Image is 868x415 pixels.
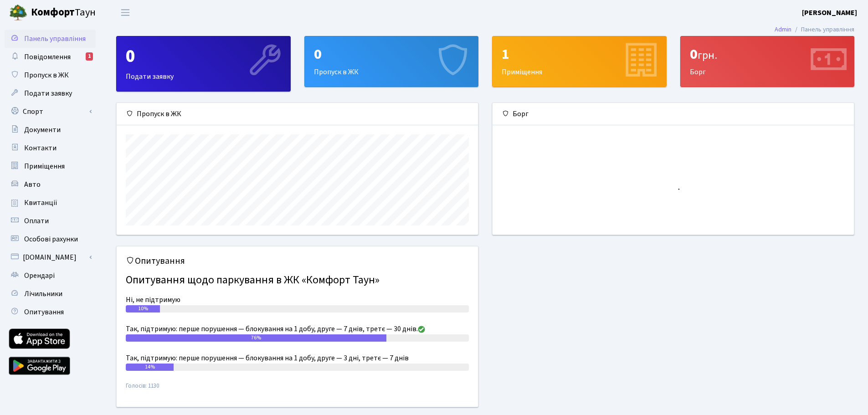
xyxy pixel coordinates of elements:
[775,25,791,34] a: Admin
[305,36,478,87] div: Пропуск в ЖК
[117,36,290,91] div: Подати заявку
[126,353,469,364] div: Так, підтримую: перше порушення — блокування на 1 добу, друге — 3 дні, третє — 7 днів
[5,30,96,48] a: Панель управління
[126,364,174,371] div: 14%
[86,52,93,61] div: 1
[9,4,27,22] img: logo.png
[493,36,666,87] div: Приміщення
[5,66,96,84] a: Пропуск в ЖК
[24,271,55,281] span: Орендарі
[5,48,96,66] a: Повідомлення1
[304,36,479,87] a: 0Пропуск в ЖК
[24,52,71,62] span: Повідомлення
[493,103,854,125] div: Борг
[802,7,857,18] a: [PERSON_NAME]
[126,270,469,291] h4: Опитування щодо паркування в ЖК «Комфорт Таун»
[126,294,469,305] div: Ні, не підтримую
[5,139,96,157] a: Контакти
[117,103,478,125] div: Пропуск в ЖК
[24,289,62,299] span: Лічильники
[24,234,78,244] span: Особові рахунки
[502,46,657,63] div: 1
[24,307,64,317] span: Опитування
[24,125,61,135] span: Документи
[5,121,96,139] a: Документи
[126,382,469,398] small: Голосів: 1130
[24,34,86,44] span: Панель управління
[5,266,96,285] a: Орендарі
[492,36,667,87] a: 1Приміщення
[791,25,854,35] li: Панель управління
[314,46,469,63] div: 0
[126,46,281,67] div: 0
[126,305,160,313] div: 10%
[698,47,717,63] span: грн.
[5,175,96,194] a: Авто
[24,143,56,153] span: Контакти
[5,230,96,248] a: Особові рахунки
[126,323,469,334] div: Так, підтримую: перше порушення — блокування на 1 добу, друге — 7 днів, третє — 30 днів.
[24,179,41,190] span: Авто
[116,36,291,92] a: 0Подати заявку
[5,194,96,212] a: Квитанції
[114,5,137,20] button: Переключити навігацію
[31,5,96,20] span: Таун
[5,248,96,266] a: [DOMAIN_NAME]
[31,5,75,20] b: Комфорт
[5,303,96,321] a: Опитування
[5,212,96,230] a: Оплати
[24,88,72,98] span: Подати заявку
[24,198,57,208] span: Квитанції
[24,70,69,80] span: Пропуск в ЖК
[5,84,96,102] a: Подати заявку
[126,334,386,342] div: 76%
[5,285,96,303] a: Лічильники
[761,20,868,39] nav: breadcrumb
[24,161,65,171] span: Приміщення
[126,256,469,266] h5: Опитування
[5,157,96,175] a: Приміщення
[24,216,49,226] span: Оплати
[681,36,854,87] div: Борг
[5,102,96,121] a: Спорт
[690,46,845,63] div: 0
